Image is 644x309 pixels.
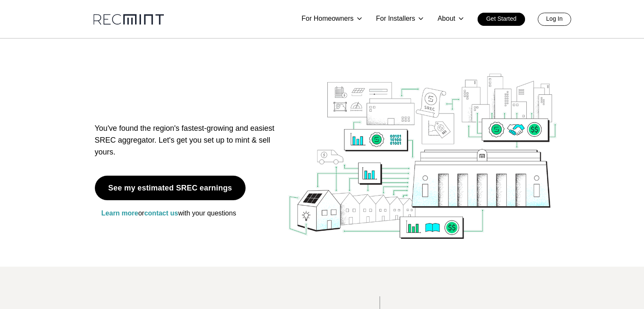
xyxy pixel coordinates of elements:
[298,13,352,25] p: For Homeowners
[95,208,243,219] p: or with your questions
[100,209,136,218] a: Learn more
[95,122,275,158] p: You've found the region's fastest-growing and easiest SREC aggregator. Let's get you set up to mi...
[375,13,415,25] p: For Installers
[479,13,529,26] a: Get Started
[487,13,520,25] p: Get Started
[437,13,456,25] p: About
[287,51,558,241] img: RECmint value cycle
[406,296,532,309] p: Testimonials
[95,74,275,113] h1: SREC aggregation, modernized for you.
[542,13,575,26] a: Log In
[550,13,567,25] p: Log In
[143,209,177,218] a: contact us
[95,176,245,200] a: See my estimated SREC earnings
[102,296,354,309] p: Reliable automated energy reporting.
[108,184,231,192] p: See my estimated SREC earnings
